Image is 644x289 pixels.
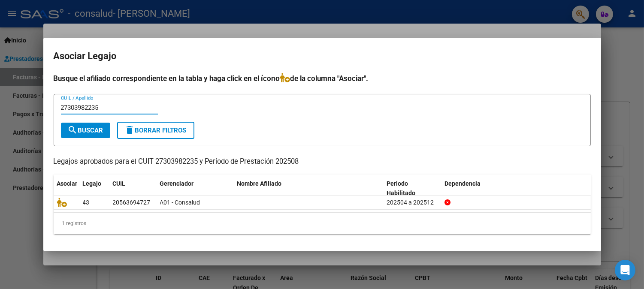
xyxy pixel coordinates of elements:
div: 1 registros [54,213,591,234]
mat-icon: search [68,125,78,135]
div: 20563694727 [113,198,151,208]
span: 43 [83,199,90,206]
datatable-header-cell: Asociar [54,175,79,203]
span: Periodo Habilitado [387,180,415,197]
datatable-header-cell: CUIL [109,175,157,203]
span: A01 - Consalud [160,199,200,206]
mat-icon: delete [125,125,135,135]
span: CUIL [113,180,126,187]
span: Nombre Afiliado [237,180,282,187]
span: Gerenciador [160,180,194,187]
datatable-header-cell: Gerenciador [157,175,234,203]
span: Legajo [83,180,102,187]
button: Buscar [61,123,110,138]
div: 202504 a 202512 [387,198,438,208]
span: Dependencia [444,180,481,187]
p: Legajos aprobados para el CUIT 27303982235 y Período de Prestación 202508 [54,157,591,167]
datatable-header-cell: Legajo [79,175,109,203]
button: Borrar Filtros [117,122,194,139]
span: Asociar [57,180,78,187]
datatable-header-cell: Periodo Habilitado [383,175,441,203]
span: Borrar Filtros [125,126,187,134]
datatable-header-cell: Dependencia [441,175,591,203]
h4: Busque el afiliado correspondiente en la tabla y haga click en el ícono de la columna "Asociar". [54,73,591,84]
span: Buscar [68,126,103,134]
div: Open Intercom Messenger [615,260,635,280]
h2: Asociar Legajo [54,48,591,64]
datatable-header-cell: Nombre Afiliado [234,175,384,203]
